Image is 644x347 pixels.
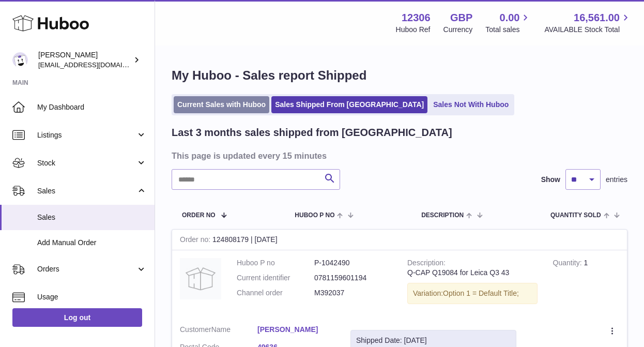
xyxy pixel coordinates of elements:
a: [PERSON_NAME] [257,325,335,335]
img: no-photo.jpg [180,258,221,299]
span: Sales [37,213,147,222]
div: 124808179 | [DATE] [172,230,627,250]
span: 0.00 [500,11,520,25]
span: [EMAIL_ADDRESS][DOMAIN_NAME] [38,61,152,69]
span: Sales [37,186,136,196]
div: Variation: [407,283,538,304]
span: 16,561.00 [574,11,620,25]
div: [PERSON_NAME] [38,50,131,70]
dt: Current identifier [237,273,314,283]
a: Current Sales with Huboo [174,96,269,113]
h3: This page is updated every 15 minutes [172,150,625,161]
dd: P-1042490 [314,258,392,268]
dt: Channel order [237,288,314,298]
span: Option 1 = Default Title; [443,289,519,297]
span: Add Manual Order [37,238,147,248]
strong: Order no [180,235,212,246]
span: Listings [37,130,136,140]
span: AVAILABLE Stock Total [544,25,632,35]
strong: Quantity [553,259,584,269]
span: Usage [37,292,147,302]
span: Stock [37,158,136,168]
span: Quantity Sold [550,212,601,219]
strong: 12306 [402,11,431,25]
a: Sales Shipped From [GEOGRAPHIC_DATA] [271,96,427,113]
img: hello@otect.co [12,52,28,68]
td: 1 [545,250,627,317]
dt: Name [180,325,257,337]
div: Q-CAP Q19084 for Leica Q3 43 [407,268,538,278]
span: Order No [182,212,216,219]
strong: GBP [450,11,472,25]
label: Show [541,175,560,185]
div: Currency [443,25,473,35]
dd: 0781159601194 [314,273,392,283]
span: Customer [180,325,211,334]
a: Log out [12,308,142,327]
span: My Dashboard [37,102,147,112]
dd: M392037 [314,288,392,298]
a: 0.00 Total sales [485,11,531,35]
span: Total sales [485,25,531,35]
a: Sales Not With Huboo [430,96,512,113]
span: entries [606,175,627,185]
span: Description [421,212,464,219]
h2: Last 3 months sales shipped from [GEOGRAPHIC_DATA] [172,126,452,140]
h1: My Huboo - Sales report Shipped [172,67,627,84]
span: Huboo P no [295,212,334,219]
span: Orders [37,264,136,274]
a: 16,561.00 AVAILABLE Stock Total [544,11,632,35]
div: Huboo Ref [396,25,431,35]
strong: Description [407,259,446,269]
div: Shipped Date: [DATE] [356,336,511,345]
dt: Huboo P no [237,258,314,268]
